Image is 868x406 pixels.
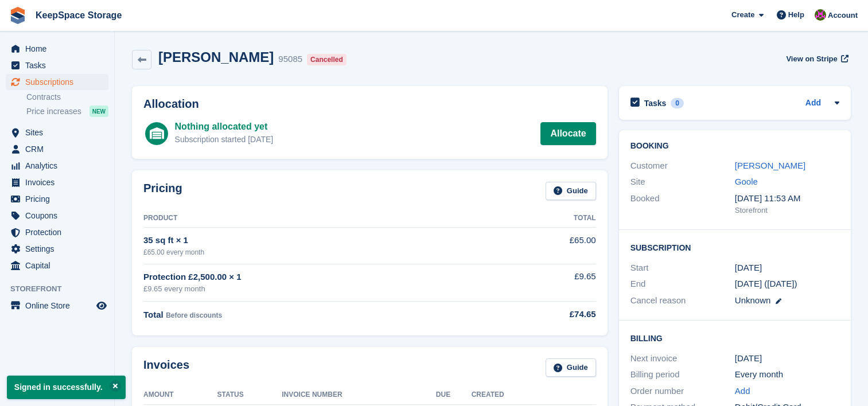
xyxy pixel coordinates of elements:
[6,208,108,224] a: menu
[6,141,108,157] a: menu
[540,122,595,145] a: Allocate
[731,9,754,21] span: Create
[630,192,735,216] div: Booked
[25,57,94,73] span: Tasks
[735,352,839,365] div: [DATE]
[282,386,436,404] th: Invoice Number
[630,175,735,189] div: Site
[788,9,804,21] span: Help
[735,261,762,275] time: 2025-07-18 23:00:00 UTC
[6,257,108,274] a: menu
[6,41,108,57] a: menu
[25,224,94,240] span: Protection
[735,368,839,381] div: Every month
[630,261,735,275] div: Start
[25,141,94,157] span: CRM
[25,298,94,314] span: Online Store
[735,205,839,216] div: Storefront
[26,106,81,117] span: Price increases
[630,294,735,307] div: Cancel reason
[89,106,108,117] div: NEW
[644,98,667,108] h2: Tasks
[500,228,595,264] td: £65.00
[786,53,837,65] span: View on Stripe
[166,311,222,319] span: Before discounts
[6,174,108,190] a: menu
[158,49,274,65] h2: [PERSON_NAME]
[25,257,94,274] span: Capital
[25,158,94,174] span: Analytics
[307,54,347,65] div: Cancelled
[735,385,750,398] a: Add
[735,279,797,288] span: [DATE] ([DATE])
[500,308,595,321] div: £74.65
[6,158,108,174] a: menu
[630,142,839,151] h2: Booking
[143,182,182,201] h2: Pricing
[217,386,282,404] th: Status
[25,174,94,190] span: Invoices
[7,376,126,399] p: Signed in successfully.
[25,241,94,257] span: Settings
[9,7,26,24] img: stora-icon-8386f47178a22dfd0bd8f6a31ec36ba5ce8667c1dd55bd0f319d3a0aa187defe.svg
[25,74,94,90] span: Subscriptions
[6,191,108,207] a: menu
[630,278,735,291] div: End
[630,385,735,398] div: Order number
[143,386,217,404] th: Amount
[6,241,108,257] a: menu
[26,92,108,103] a: Contracts
[26,105,108,118] a: Price increases NEW
[25,208,94,224] span: Coupons
[735,177,758,186] a: Goole
[143,271,500,284] div: Protection £2,500.00 × 1
[10,283,114,295] span: Storefront
[143,209,500,228] th: Product
[805,97,821,110] a: Add
[472,386,596,404] th: Created
[735,192,839,205] div: [DATE] 11:53 AM
[175,120,274,134] div: Nothing allocated yet
[6,124,108,140] a: menu
[31,6,126,25] a: KeepSpace Storage
[781,49,851,68] a: View on Stripe
[6,224,108,240] a: menu
[815,9,826,21] img: John Fletcher
[25,124,94,140] span: Sites
[278,53,302,66] div: 95085
[735,295,771,305] span: Unknown
[143,358,189,377] h2: Invoices
[500,209,595,228] th: Total
[6,298,108,314] a: menu
[143,310,164,319] span: Total
[143,234,500,247] div: 35 sq ft × 1
[143,97,596,111] h2: Allocation
[25,191,94,207] span: Pricing
[546,182,596,201] a: Guide
[630,368,735,381] div: Billing period
[671,98,684,108] div: 0
[630,241,839,253] h2: Subscription
[143,283,500,295] div: £9.65 every month
[546,358,596,377] a: Guide
[735,161,805,170] a: [PERSON_NAME]
[25,41,94,57] span: Home
[143,247,500,257] div: £65.00 every month
[95,299,108,313] a: Preview store
[630,352,735,365] div: Next invoice
[175,134,274,146] div: Subscription started [DATE]
[6,57,108,73] a: menu
[630,159,735,173] div: Customer
[6,74,108,90] a: menu
[828,10,858,21] span: Account
[436,386,472,404] th: Due
[500,264,595,301] td: £9.65
[630,332,839,343] h2: Billing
